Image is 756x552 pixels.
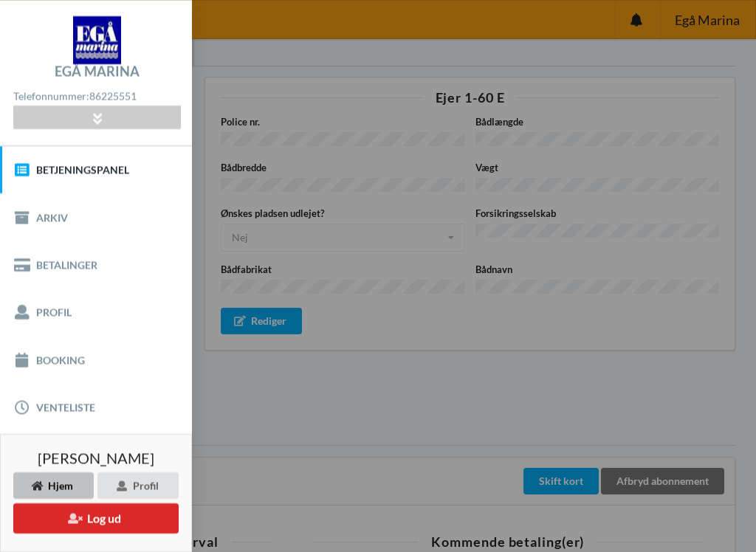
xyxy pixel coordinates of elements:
[38,450,154,465] span: [PERSON_NAME]
[97,472,179,499] div: Profil
[89,89,137,102] strong: 86225551
[55,64,140,77] div: Egå Marina
[13,86,180,106] div: Telefonnummer:
[13,503,179,534] button: Log ud
[73,16,121,64] img: logo
[13,472,94,499] div: Hjem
